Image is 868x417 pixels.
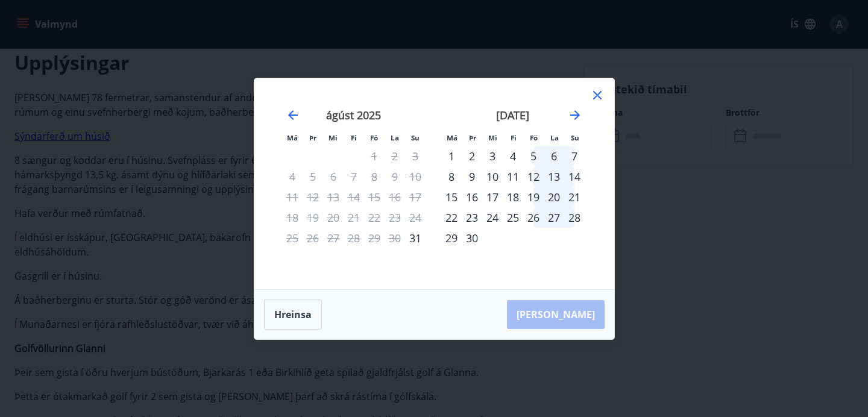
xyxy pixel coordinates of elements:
td: Choose fimmtudagur, 11. september 2025 as your check-in date. It’s available. [503,166,523,187]
td: Not available. miðvikudagur, 20. ágúst 2025 [323,207,344,228]
small: Fi [351,133,357,142]
td: Not available. föstudagur, 1. ágúst 2025 [364,146,385,166]
td: Choose sunnudagur, 31. ágúst 2025 as your check-in date. It’s available. [405,228,426,248]
div: Move backward to switch to the previous month. [286,108,300,122]
small: Má [287,133,298,142]
td: Choose sunnudagur, 21. september 2025 as your check-in date. It’s available. [564,187,585,207]
td: Choose sunnudagur, 28. september 2025 as your check-in date. It’s available. [564,207,585,228]
td: Not available. sunnudagur, 24. ágúst 2025 [405,207,426,228]
div: 29 [441,228,462,248]
small: Su [411,133,420,142]
td: Not available. fimmtudagur, 7. ágúst 2025 [344,166,364,187]
td: Not available. sunnudagur, 3. ágúst 2025 [405,146,426,166]
td: Choose þriðjudagur, 30. september 2025 as your check-in date. It’s available. [462,228,482,248]
td: Choose þriðjudagur, 2. september 2025 as your check-in date. It’s available. [462,146,482,166]
td: Choose fimmtudagur, 4. september 2025 as your check-in date. It’s available. [503,146,523,166]
td: Not available. þriðjudagur, 26. ágúst 2025 [303,228,323,248]
td: Choose þriðjudagur, 9. september 2025 as your check-in date. It’s available. [462,166,482,187]
td: Not available. föstudagur, 15. ágúst 2025 [364,187,385,207]
div: 5 [523,146,544,166]
td: Choose mánudagur, 8. september 2025 as your check-in date. It’s available. [441,166,462,187]
td: Choose mánudagur, 22. september 2025 as your check-in date. It’s available. [441,207,462,228]
div: 16 [462,187,482,207]
div: Aðeins innritun í boði [405,228,426,248]
td: Choose laugardagur, 27. september 2025 as your check-in date. It’s available. [544,207,564,228]
div: 2 [462,146,482,166]
td: Choose laugardagur, 20. september 2025 as your check-in date. It’s available. [544,187,564,207]
td: Choose föstudagur, 19. september 2025 as your check-in date. It’s available. [523,187,544,207]
td: Not available. fimmtudagur, 21. ágúst 2025 [344,207,364,228]
div: 13 [544,166,564,187]
small: La [550,133,559,142]
small: Fö [530,133,538,142]
button: Hreinsa [264,299,322,330]
div: 27 [544,207,564,228]
div: 8 [441,166,462,187]
td: Choose mánudagur, 15. september 2025 as your check-in date. It’s available. [441,187,462,207]
div: 25 [503,207,523,228]
div: 12 [523,166,544,187]
div: 1 [441,146,462,166]
td: Not available. mánudagur, 25. ágúst 2025 [282,228,303,248]
div: 7 [564,146,585,166]
div: 15 [441,187,462,207]
td: Choose þriðjudagur, 23. september 2025 as your check-in date. It’s available. [462,207,482,228]
td: Choose miðvikudagur, 10. september 2025 as your check-in date. It’s available. [482,166,503,187]
td: Not available. þriðjudagur, 5. ágúst 2025 [303,166,323,187]
td: Not available. föstudagur, 29. ágúst 2025 [364,228,385,248]
td: Not available. miðvikudagur, 27. ágúst 2025 [323,228,344,248]
td: Not available. laugardagur, 9. ágúst 2025 [385,166,405,187]
td: Not available. fimmtudagur, 14. ágúst 2025 [344,187,364,207]
small: Mi [329,133,338,142]
td: Choose sunnudagur, 14. september 2025 as your check-in date. It’s available. [564,166,585,187]
div: 21 [564,187,585,207]
td: Not available. miðvikudagur, 6. ágúst 2025 [323,166,344,187]
td: Not available. mánudagur, 4. ágúst 2025 [282,166,303,187]
td: Not available. föstudagur, 8. ágúst 2025 [364,166,385,187]
div: 4 [503,146,523,166]
td: Choose föstudagur, 26. september 2025 as your check-in date. It’s available. [523,207,544,228]
td: Not available. laugardagur, 30. ágúst 2025 [385,228,405,248]
div: 17 [482,187,503,207]
td: Choose miðvikudagur, 3. september 2025 as your check-in date. It’s available. [482,146,503,166]
td: Choose fimmtudagur, 18. september 2025 as your check-in date. It’s available. [503,187,523,207]
div: 14 [564,166,585,187]
div: Move forward to switch to the next month. [568,108,582,122]
td: Choose fimmtudagur, 25. september 2025 as your check-in date. It’s available. [503,207,523,228]
small: Þr [469,133,476,142]
td: Not available. laugardagur, 23. ágúst 2025 [385,207,405,228]
td: Choose föstudagur, 12. september 2025 as your check-in date. It’s available. [523,166,544,187]
td: Choose laugardagur, 13. september 2025 as your check-in date. It’s available. [544,166,564,187]
td: Choose mánudagur, 29. september 2025 as your check-in date. It’s available. [441,228,462,248]
div: Calendar [269,93,600,275]
strong: ágúst 2025 [326,108,381,122]
td: Not available. fimmtudagur, 28. ágúst 2025 [344,228,364,248]
small: Þr [309,133,316,142]
td: Choose sunnudagur, 7. september 2025 as your check-in date. It’s available. [564,146,585,166]
div: 6 [544,146,564,166]
small: Mi [488,133,497,142]
td: Not available. þriðjudagur, 12. ágúst 2025 [303,187,323,207]
td: Choose mánudagur, 1. september 2025 as your check-in date. It’s available. [441,146,462,166]
div: 20 [544,187,564,207]
div: 26 [523,207,544,228]
strong: [DATE] [496,108,529,122]
div: 9 [462,166,482,187]
td: Not available. föstudagur, 22. ágúst 2025 [364,207,385,228]
td: Not available. sunnudagur, 10. ágúst 2025 [405,166,426,187]
div: 10 [482,166,503,187]
td: Choose laugardagur, 6. september 2025 as your check-in date. It’s available. [544,146,564,166]
td: Choose miðvikudagur, 17. september 2025 as your check-in date. It’s available. [482,187,503,207]
td: Choose föstudagur, 5. september 2025 as your check-in date. It’s available. [523,146,544,166]
td: Not available. þriðjudagur, 19. ágúst 2025 [303,207,323,228]
small: La [391,133,399,142]
td: Not available. laugardagur, 16. ágúst 2025 [385,187,405,207]
td: Not available. miðvikudagur, 13. ágúst 2025 [323,187,344,207]
td: Not available. mánudagur, 11. ágúst 2025 [282,187,303,207]
div: 3 [482,146,503,166]
td: Not available. sunnudagur, 17. ágúst 2025 [405,187,426,207]
div: 11 [503,166,523,187]
div: 28 [564,207,585,228]
div: 24 [482,207,503,228]
small: Fi [511,133,517,142]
